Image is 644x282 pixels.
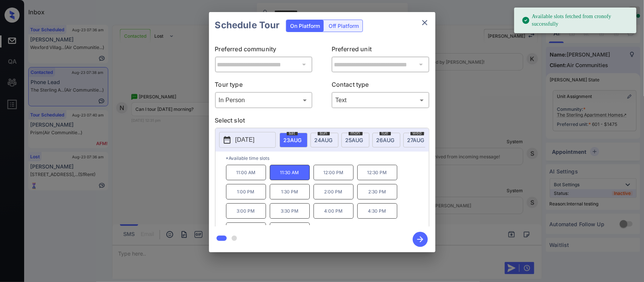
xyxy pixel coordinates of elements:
[226,184,266,199] p: 1:00 PM
[314,203,354,219] p: 4:00 PM
[403,133,431,147] div: date-select
[522,10,630,31] div: Available slots fetched from cronofy successfully
[215,44,313,57] p: Preferred community
[226,222,266,238] p: 5:00 PM
[314,165,354,180] p: 12:00 PM
[226,165,266,180] p: 11:00 AM
[315,137,333,143] span: 24 AUG
[332,44,429,57] p: Preferred unit
[417,15,432,30] button: close
[219,132,276,148] button: [DATE]
[334,94,427,106] div: Text
[209,12,286,38] h2: Schedule Tour
[407,137,424,143] span: 27 AUG
[332,80,429,92] p: Contact type
[287,131,298,135] span: sat
[341,133,369,147] div: date-select
[270,222,310,238] p: 5:30 PM
[346,137,363,143] span: 25 AUG
[349,131,363,135] span: mon
[215,116,429,128] p: Select slot
[408,230,432,249] button: btn-next
[226,152,429,165] p: *Available time slots
[215,80,313,92] p: Tour type
[284,137,302,143] span: 23 AUG
[357,203,397,219] p: 4:30 PM
[314,184,354,199] p: 2:00 PM
[270,203,310,219] p: 3:30 PM
[310,133,338,147] div: date-select
[380,131,391,135] span: tue
[226,203,266,219] p: 3:00 PM
[372,133,400,147] div: date-select
[357,165,397,180] p: 12:30 PM
[270,184,310,199] p: 1:30 PM
[325,20,363,32] div: Off Platform
[377,137,395,143] span: 26 AUG
[286,20,324,32] div: On Platform
[280,133,307,147] div: date-select
[270,165,310,180] p: 11:30 AM
[410,131,424,135] span: wed
[357,184,397,199] p: 2:30 PM
[235,135,255,144] p: [DATE]
[217,94,311,106] div: In Person
[318,131,330,135] span: sun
